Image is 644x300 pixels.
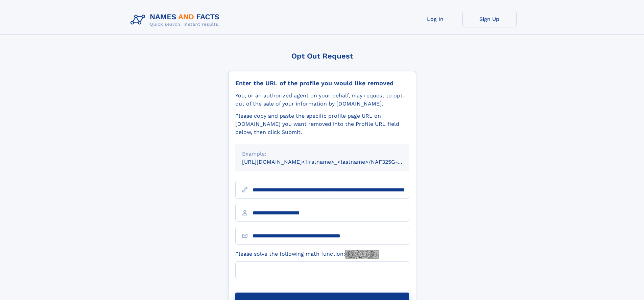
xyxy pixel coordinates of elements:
div: You, or an authorized agent on your behalf, may request to opt-out of the sale of your informatio... [235,92,409,108]
a: Sign Up [462,11,517,27]
img: Logo Names and Facts [128,11,225,29]
small: [URL][DOMAIN_NAME]<firstname>_<lastname>/NAF325G-xxxxxxxx [242,159,422,165]
div: Please copy and paste the specific profile page URL on [DOMAIN_NAME] you want removed into the Pr... [235,112,409,136]
label: Please solve the following math function: [235,250,379,259]
a: Log In [408,11,462,27]
div: Opt Out Request [228,52,416,60]
div: Enter the URL of the profile you would like removed [235,79,409,87]
div: Example: [242,150,402,158]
